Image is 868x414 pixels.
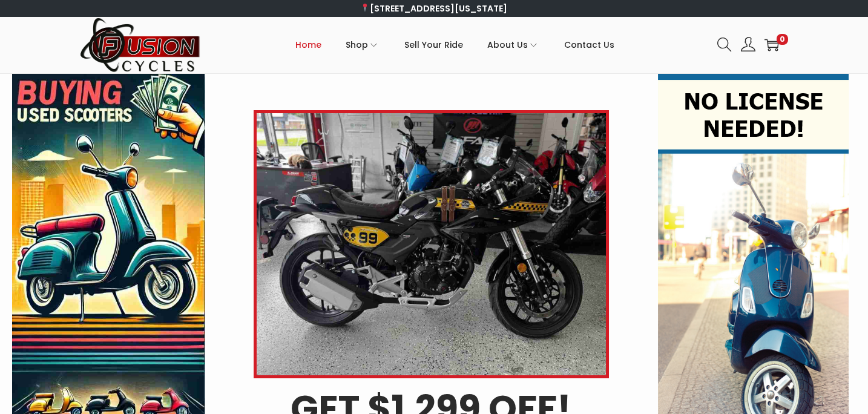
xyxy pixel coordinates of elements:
nav: Primary navigation [201,18,708,72]
span: About Us [487,30,528,60]
a: 0 [764,38,779,52]
img: Woostify retina logo [80,17,201,73]
span: Shop [346,30,368,60]
a: Contact Us [564,18,614,72]
a: [STREET_ADDRESS][US_STATE] [361,2,508,15]
img: 📍 [361,4,369,12]
span: Sell Your Ride [404,30,463,60]
span: Home [295,30,321,60]
a: Shop [346,18,380,72]
a: Sell Your Ride [404,18,463,72]
a: About Us [487,18,540,72]
a: Home [295,18,321,72]
span: Contact Us [564,30,614,60]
